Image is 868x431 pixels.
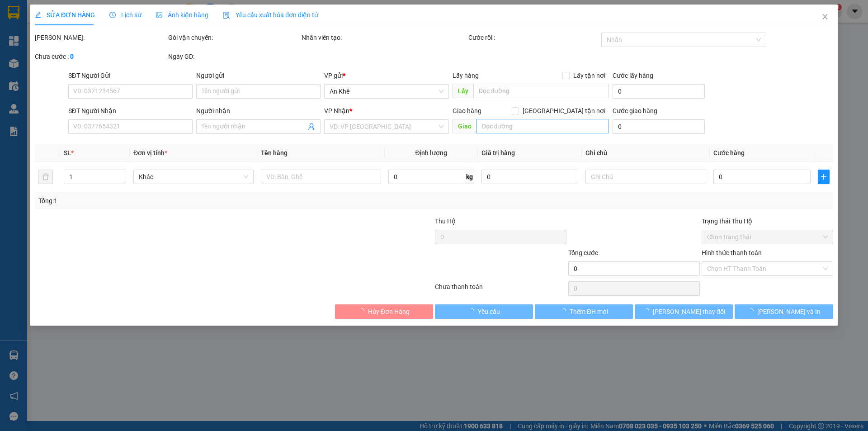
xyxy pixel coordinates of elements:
span: Chọn trạng thái [707,230,828,244]
span: kg [465,170,474,184]
input: Cước giao hàng [613,119,705,134]
img: icon [223,12,230,19]
span: loading [560,308,570,314]
span: loading [747,308,757,314]
span: Khác [139,170,248,184]
div: SĐT Người Nhận [68,106,193,116]
span: Lịch sử [109,11,142,19]
span: loading [468,308,478,314]
span: loading [643,308,653,314]
span: Cước hàng [713,149,745,156]
span: Yêu cầu [478,307,500,317]
span: Định lượng [415,149,448,156]
span: Ảnh kiện hàng [156,11,208,19]
span: user-add [308,123,316,130]
input: VD: Bàn, Ghế [261,170,381,184]
button: Thêm ĐH mới [535,304,633,319]
span: VP Nhận [325,107,350,114]
span: Thêm ĐH mới [570,307,608,317]
div: Nhân viên tạo: [302,33,467,43]
button: Yêu cầu [435,304,533,319]
div: VP gửi [325,71,449,81]
button: delete [38,170,53,184]
span: [GEOGRAPHIC_DATA] tận nơi [519,106,609,116]
span: Thu Hộ [435,218,456,225]
input: Ghi Chú [586,170,706,184]
span: plus [818,173,829,180]
div: Chưa cước : [35,52,166,62]
input: Dọc đường [476,119,609,133]
span: SỬA ĐƠN HÀNG [35,11,95,19]
label: Cước giao hàng [613,107,657,114]
th: Ghi chú [582,144,710,162]
span: Giao [453,119,476,133]
b: 0 [70,53,74,60]
span: loading [358,308,368,314]
div: Tổng: 1 [38,196,335,206]
span: picture [156,12,162,18]
button: Hủy Đơn Hàng [335,304,433,319]
span: close [821,13,829,20]
div: SĐT Người Gửi [68,71,193,81]
span: [PERSON_NAME] và In [757,307,821,317]
span: Giao hàng [453,107,481,114]
button: plus [818,170,830,184]
div: Người gửi [196,71,321,81]
span: clock-circle [109,12,116,18]
span: Đơn vị tính [133,149,167,156]
button: [PERSON_NAME] và In [735,304,833,319]
span: [PERSON_NAME] thay đổi [653,307,725,317]
input: Dọc đường [473,84,609,98]
div: [PERSON_NAME]: [35,33,166,43]
button: Close [812,5,838,30]
div: Chưa thanh toán [434,282,567,298]
span: Lấy tận nơi [570,71,609,81]
div: Cước rồi : [468,33,600,43]
span: Lấy hàng [453,72,479,79]
span: An Khê [330,85,443,98]
div: Gói vận chuyển: [168,33,300,43]
span: Lấy [453,84,473,98]
label: Cước lấy hàng [613,72,653,79]
div: Ngày GD: [168,52,300,62]
span: Tổng cước [568,249,598,256]
span: SL [64,149,71,156]
div: Người nhận [196,106,321,116]
span: Hủy Đơn Hàng [368,307,410,317]
button: [PERSON_NAME] thay đổi [635,304,733,319]
input: Cước lấy hàng [613,84,705,99]
div: Trạng thái Thu Hộ [702,216,833,226]
span: Giá trị hàng [481,149,515,156]
span: Tên hàng [261,149,288,156]
span: edit [35,12,41,18]
label: Hình thức thanh toán [702,249,762,256]
span: Yêu cầu xuất hóa đơn điện tử [223,11,318,19]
